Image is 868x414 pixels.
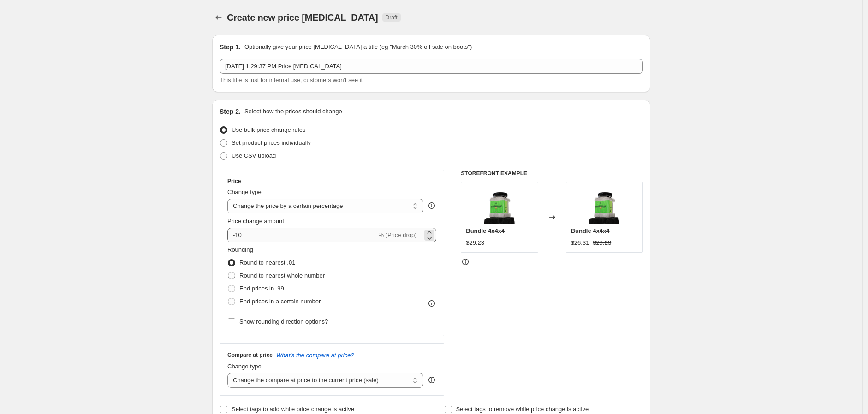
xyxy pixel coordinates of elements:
[276,352,354,359] button: What's the compare at price?
[239,298,321,305] span: End prices in a certain number
[232,126,305,133] span: Use bulk price change rules
[378,231,416,238] span: % (Price drop)
[239,259,295,266] span: Round to nearest .01
[456,406,589,413] span: Select tags to remove while price change is active
[239,272,325,279] span: Round to nearest whole number
[571,227,610,234] span: Bundle 4x4x4
[481,187,518,224] img: 2LBFront_V2_80x.png
[244,42,472,52] p: Optionally give your price [MEDICAL_DATA] a title (eg "March 30% off sale on boots")
[227,228,376,242] input: -15
[227,246,253,253] span: Rounding
[220,59,643,74] input: 30% off holiday sale
[220,77,363,83] span: This title is just for internal use, customers won't see it
[586,187,623,224] img: 2LBFront_V2_80x.png
[227,189,262,195] span: Change type
[232,139,311,146] span: Set product prices individually
[212,11,225,24] button: Price change jobs
[220,107,241,116] h2: Step 2.
[427,201,436,210] div: help
[461,170,643,177] h6: STOREFRONT EXAMPLE
[227,351,273,359] h3: Compare at price
[239,285,284,292] span: End prices in .99
[227,363,262,370] span: Change type
[232,152,276,159] span: Use CSV upload
[466,227,505,234] span: Bundle 4x4x4
[227,218,284,225] span: Price change amount
[239,318,328,325] span: Show rounding direction options?
[227,12,378,23] span: Create new price [MEDICAL_DATA]
[593,238,611,248] strike: $29.23
[244,107,342,116] p: Select how the prices should change
[227,177,241,185] h3: Price
[571,238,589,248] div: $26.31
[232,406,354,413] span: Select tags to add while price change is active
[466,238,484,248] div: $29.23
[386,14,398,21] span: Draft
[220,42,241,52] h2: Step 1.
[427,375,436,384] div: help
